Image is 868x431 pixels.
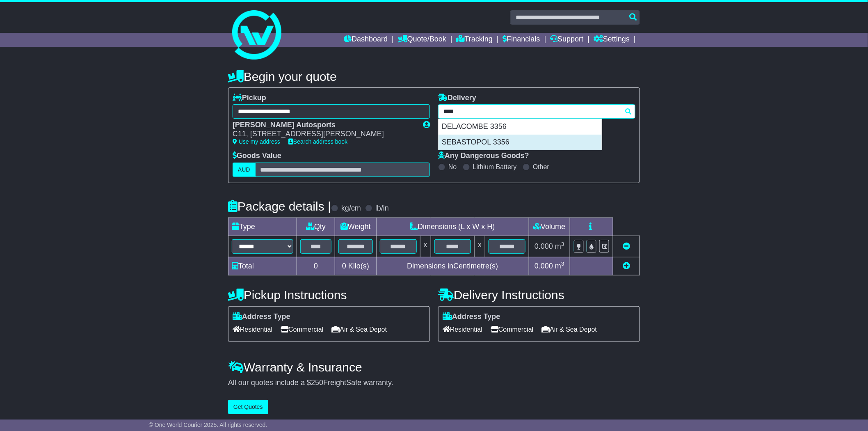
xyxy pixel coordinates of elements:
span: Commercial [281,323,323,336]
a: Quote/Book [398,33,446,47]
div: C11, [STREET_ADDRESS][PERSON_NAME] [233,130,415,139]
td: Dimensions (L x W x H) [376,218,529,236]
a: Settings [594,33,630,47]
a: Support [550,33,584,47]
a: Financials [503,33,540,47]
span: 0.000 [535,242,553,250]
a: Add new item [623,262,630,270]
h4: Warranty & Insurance [228,360,640,374]
label: Address Type [233,312,290,321]
td: x [420,236,431,257]
label: Any Dangerous Goods? [438,151,529,160]
label: Goods Value [233,151,281,160]
label: AUD [233,163,256,177]
span: m [555,262,564,270]
span: 0 [342,262,346,270]
label: Pickup [233,94,266,103]
a: Search address book [288,138,347,145]
button: Get Quotes [228,400,268,414]
td: Type [228,218,297,236]
label: Delivery [438,94,476,103]
span: Residential [443,323,482,336]
label: kg/cm [341,204,361,213]
a: Tracking [457,33,493,47]
label: Address Type [443,312,500,321]
td: x [475,236,485,257]
h4: Pickup Instructions [228,288,430,302]
td: Qty [297,218,335,236]
label: lb/in [375,204,389,213]
div: [PERSON_NAME] Autosports [233,121,415,130]
span: 250 [311,378,323,387]
span: m [555,242,564,250]
td: Total [228,257,297,275]
a: Use my address [233,138,280,145]
sup: 3 [561,241,564,247]
td: 0 [297,257,335,275]
span: 0.000 [535,262,553,270]
span: Residential [233,323,272,336]
div: All our quotes include a $ FreightSafe warranty. [228,378,640,387]
label: Lithium Battery [473,163,517,171]
span: Commercial [491,323,533,336]
td: Kilo(s) [335,257,377,275]
h4: Package details | [228,199,331,213]
h4: Begin your quote [228,70,640,83]
a: Dashboard [344,33,388,47]
span: Air & Sea Depot [332,323,387,336]
sup: 3 [561,261,564,267]
a: Remove this item [623,242,630,250]
label: Other [533,163,549,171]
div: DELACOMBE 3356 [439,119,602,135]
label: No [448,163,457,171]
span: Air & Sea Depot [542,323,597,336]
typeahead: Please provide city [438,104,635,119]
td: Volume [529,218,570,236]
td: Dimensions in Centimetre(s) [376,257,529,275]
span: © One World Courier 2025. All rights reserved. [149,422,267,428]
div: SEBASTOPOL 3356 [439,135,602,150]
td: Weight [335,218,377,236]
h4: Delivery Instructions [438,288,640,302]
